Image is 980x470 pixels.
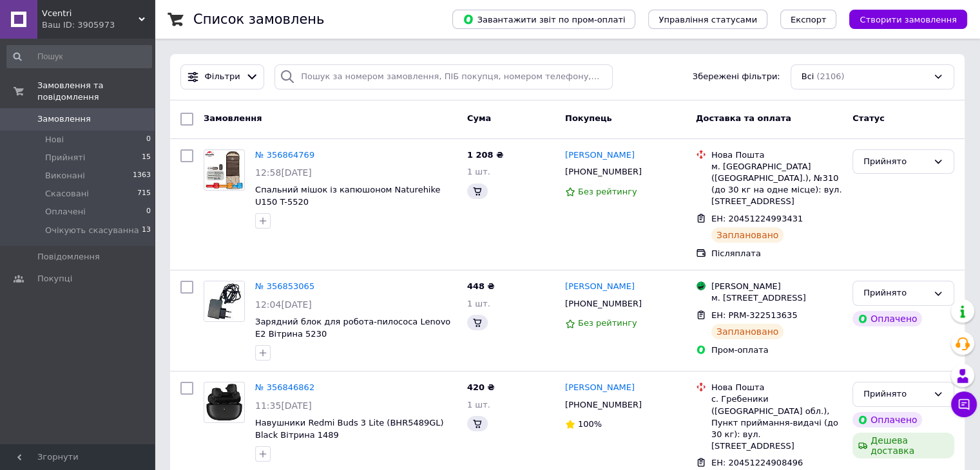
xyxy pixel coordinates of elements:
span: 1 шт. [467,299,490,308]
span: Нові [45,134,64,146]
span: Cума [467,113,491,123]
div: Заплановано [711,227,784,243]
a: Створити замовлення [836,14,967,24]
span: Створити замовлення [860,15,957,24]
span: Замовлення [37,113,91,125]
span: 15 [142,152,151,164]
a: Фото товару [204,382,245,423]
span: Збережені фільтри: [693,71,780,83]
span: ЕН: PRM-322513635 [711,310,798,320]
span: 13 [142,225,151,236]
div: [PHONE_NUMBER] [562,164,644,180]
button: Управління статусами [648,10,767,29]
div: Прийнято [863,155,928,169]
span: 1363 [133,170,151,182]
div: Оплачено [852,412,922,428]
span: 715 [137,188,151,200]
div: Нова Пошта [711,149,842,161]
span: 1 шт. [467,400,490,409]
span: Всі [802,71,814,83]
span: 1 шт. [467,167,490,176]
span: 0 [146,206,151,218]
span: 448 ₴ [467,281,495,291]
div: Заплановано [711,324,784,339]
div: с. Гребеники ([GEOGRAPHIC_DATA] обл.), Пункт приймання-видачі (до 30 кг): вул. [STREET_ADDRESS] [711,393,842,452]
span: Прийняті [45,152,85,164]
span: 1 208 ₴ [467,150,503,160]
button: Експорт [780,10,837,29]
div: Пром-оплата [711,344,842,356]
a: Спальний мішок із капюшоном Naturehike U150 T-5520 [255,185,440,207]
span: 12:04[DATE] [255,299,312,310]
span: Статус [852,113,885,123]
input: Пошук [6,45,152,68]
span: Замовлення [204,113,262,123]
span: Управління статусами [658,15,757,24]
div: Прийнято [863,388,928,401]
a: № 356846862 [255,382,314,392]
div: Дешева доставка [852,433,954,458]
a: Фото товару [204,281,245,322]
span: Скасовані [45,188,89,200]
span: 420 ₴ [467,382,495,392]
span: Завантажити звіт по пром-оплаті [463,14,625,25]
div: Оплачено [852,311,922,326]
a: № 356864769 [255,150,314,160]
a: [PERSON_NAME] [565,382,635,394]
button: Чат з покупцем [951,391,977,417]
span: 100% [578,419,602,429]
img: Фото товару [204,150,244,190]
span: Фільтри [205,71,240,83]
div: Ваш ID: 3905973 [42,19,155,31]
a: № 356853065 [255,281,314,291]
span: Доставка та оплата [696,113,791,123]
div: Нова Пошта [711,382,842,393]
div: [PHONE_NUMBER] [562,296,644,312]
button: Створити замовлення [849,10,967,29]
span: Vcentri [42,8,139,19]
input: Пошук за номером замовлення, ПІБ покупця, номером телефону, Email, номером накладної [274,64,613,89]
button: Завантажити звіт по пром-оплаті [452,10,635,29]
a: [PERSON_NAME] [565,149,635,162]
span: (2106) [816,71,844,81]
span: Оплачені [45,206,86,218]
a: [PERSON_NAME] [565,281,635,293]
div: [PERSON_NAME] [711,281,842,292]
div: Прийнято [863,287,928,300]
span: ЕН: 20451224908496 [711,458,803,467]
span: Покупці [37,273,72,285]
span: Виконані [45,170,85,182]
div: [PHONE_NUMBER] [562,397,644,413]
span: Замовлення та повідомлення [37,80,155,103]
span: Покупець [565,113,612,123]
img: Фото товару [204,384,244,421]
a: Навушники Redmi Buds 3 Lite (BHR5489GL) Black Вітрина 1489 [255,418,444,440]
h1: Список замовлень [193,12,324,27]
span: Повідомлення [37,251,100,263]
a: Фото товару [204,149,245,191]
span: 0 [146,134,151,146]
span: Без рейтингу [578,318,637,328]
div: Післяплата [711,248,842,259]
span: Експорт [791,15,827,24]
div: м. [STREET_ADDRESS] [711,292,842,304]
span: 11:35[DATE] [255,400,312,411]
div: м. [GEOGRAPHIC_DATA] ([GEOGRAPHIC_DATA].), №310 (до 30 кг на одне місце): вул. [STREET_ADDRESS] [711,161,842,208]
span: Очікують скасуванна [45,225,139,236]
a: Зарядний блок для робота-пилососа Lenovo E2 Вітрина 5230 [255,317,450,339]
span: ЕН: 20451224993431 [711,214,803,223]
img: Фото товару [204,281,244,321]
span: 12:58[DATE] [255,167,312,178]
span: Без рейтингу [578,187,637,196]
